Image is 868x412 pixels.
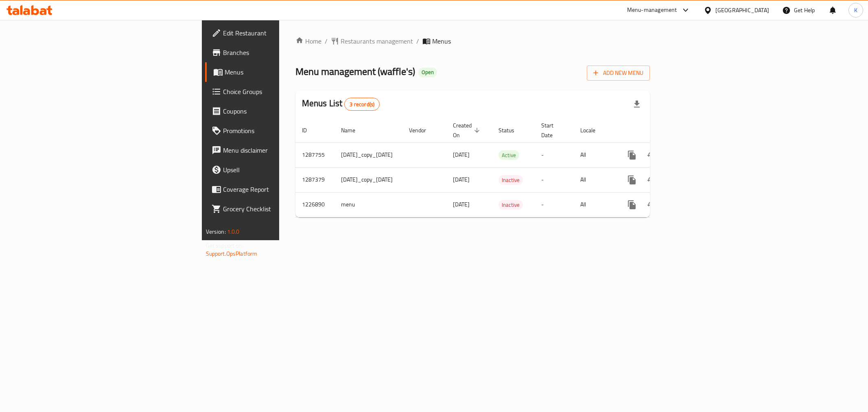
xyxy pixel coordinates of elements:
td: - [535,167,574,192]
button: Change Status [642,195,661,215]
span: Restaurants management [341,36,413,46]
span: Grocery Checklist [223,204,340,214]
button: Add New Menu [587,66,650,81]
span: Inactive [498,200,523,210]
td: [DATE]_copy_[DATE] [335,142,402,167]
a: Promotions [205,121,347,140]
th: Actions [616,118,707,143]
td: - [535,192,574,217]
span: Name [341,125,366,135]
td: - [535,142,574,167]
a: Grocery Checklist [205,199,347,219]
span: 1.0.0 [227,226,240,237]
td: All [574,167,616,192]
a: Upsell [205,160,347,180]
a: Branches [205,43,347,62]
span: [DATE] [453,174,470,185]
td: All [574,192,616,217]
table: enhanced table [295,118,707,217]
div: [GEOGRAPHIC_DATA] [715,6,769,15]
span: Add New Menu [593,68,643,78]
h2: Menus List [302,97,380,111]
div: Export file [627,94,647,114]
td: [DATE]_copy_[DATE] [335,167,402,192]
span: K [854,6,857,15]
div: Open [418,68,437,77]
span: Locale [580,125,606,135]
button: more [622,195,642,215]
a: Coverage Report [205,180,347,199]
span: [DATE] [453,149,470,160]
nav: breadcrumb [295,36,650,46]
span: Created On [453,121,482,140]
a: Restaurants management [331,36,413,46]
span: Edit Restaurant [223,28,340,38]
span: [DATE] [453,199,470,210]
span: Menus [432,36,451,46]
span: Coupons [223,106,340,116]
span: Active [498,151,519,160]
span: Vendor [409,125,437,135]
span: 3 record(s) [345,101,379,108]
a: Coupons [205,101,347,121]
span: Open [418,69,437,76]
span: Status [498,125,525,135]
span: Inactive [498,175,523,185]
a: Choice Groups [205,82,347,101]
a: Edit Restaurant [205,23,347,43]
button: Change Status [642,145,661,165]
span: Menu management ( waffle's ) [295,62,415,81]
div: Menu-management [627,5,677,15]
button: more [622,170,642,190]
span: Start Date [541,121,564,140]
span: Menu disclaimer [223,145,340,155]
span: ID [302,125,317,135]
button: more [622,145,642,165]
li: / [416,36,419,46]
a: Menus [205,62,347,82]
td: All [574,142,616,167]
button: Change Status [642,170,661,190]
span: Get support on: [206,240,243,251]
a: Menu disclaimer [205,140,347,160]
span: Choice Groups [223,87,340,96]
span: Version: [206,226,226,237]
span: Upsell [223,165,340,175]
span: Coverage Report [223,184,340,194]
span: Menus [225,67,340,77]
span: Branches [223,48,340,57]
span: Promotions [223,126,340,136]
a: Support.OpsPlatform [206,248,258,259]
td: menu [335,192,402,217]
